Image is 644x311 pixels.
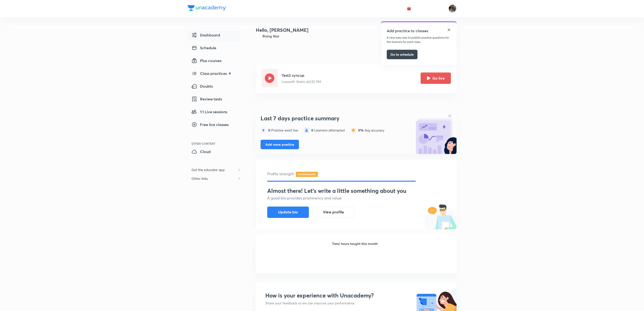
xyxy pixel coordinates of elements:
h5: Test2 syncup [282,72,321,78]
h3: Last 7 days practice summary [261,115,412,122]
span: 0 [311,128,314,132]
img: Company Logo [188,5,226,11]
a: Dashboard [188,30,241,41]
img: Badge [256,34,261,39]
p: A new easy way to publish practice questions for the learners for each class. [387,36,451,44]
a: Free live classes [188,120,241,131]
span: Doubts [191,83,213,89]
span: Dashboard [191,32,220,38]
h3: Almost there! Let's write a little something about you [267,187,445,194]
a: 1:1 Live sessions [188,107,241,118]
span: Plus courses [191,58,222,63]
a: Review tests [188,94,241,105]
span: 0% [358,128,364,132]
h3: How is your experience with Unacademy? [265,292,374,299]
a: Schedule [188,43,241,54]
span: Review tests [191,96,222,102]
h5: Profile strength [267,171,445,177]
button: Update bio [267,207,309,218]
a: Doubts [188,81,241,92]
p: Share your feedback so we can improve your performance [265,301,374,306]
div: Other Content [191,142,241,145]
img: Chayan Mehta [449,5,457,13]
iframe: Help widget launcher [602,293,639,306]
span: INTERMEDIATE [296,172,318,177]
img: bg [414,111,457,154]
a: Company Logo [188,5,226,12]
button: Add more practice [261,140,299,149]
button: avatar [405,5,413,12]
h6: Other links [188,174,212,183]
div: Practice went live [268,128,298,132]
span: 1:1 Live sessions [191,109,227,115]
span: Cloud [191,149,211,154]
span: Class practices [191,71,231,76]
button: Go live [421,72,451,84]
span: Schedule [191,45,216,51]
img: close [447,28,451,32]
div: Avg accuracy [358,128,384,132]
h4: Hello, [PERSON_NAME] [256,27,308,34]
img: statistics [261,127,266,133]
p: Lesson 8 • Starts at 2:25 PM [282,79,321,84]
a: Plus courses [188,56,241,67]
div: Learners attempted [311,128,345,132]
h5: Add practice to classes [387,28,428,34]
img: statistics [351,127,356,133]
h6: Get the educator app [188,165,229,174]
h6: Rising Star [262,34,279,39]
h6: Total hours taught this month [332,241,378,246]
h5: A good bio provides prominency and value [267,195,445,201]
a: Cloud [188,147,241,158]
img: statistics [304,127,309,133]
a: Class practices [188,69,241,80]
button: View profile [313,207,354,218]
span: Free live classes [191,122,229,127]
img: avatar [407,6,411,11]
button: Go to schedule [387,50,417,59]
span: 0 [268,128,271,132]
